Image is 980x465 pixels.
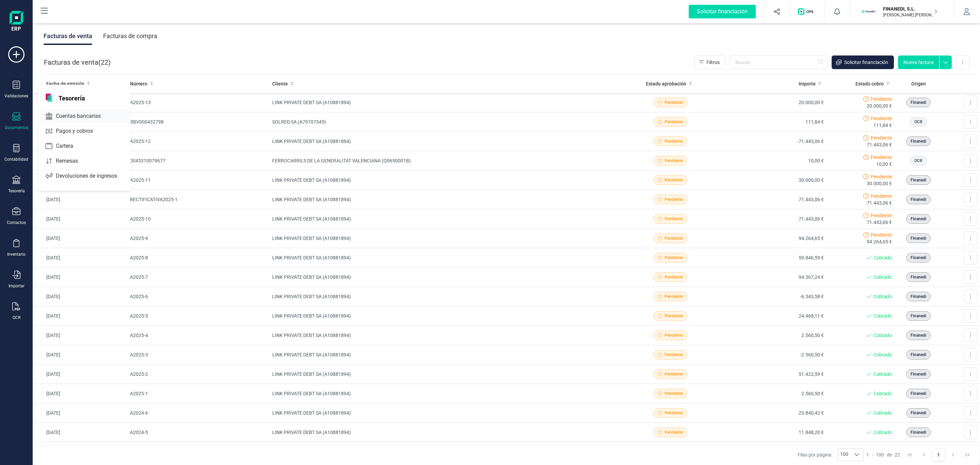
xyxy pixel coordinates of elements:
span: Cobrado [873,254,892,261]
td: 10,00 € [722,151,827,171]
td: 6.909,70 € [722,442,827,462]
td: [DATE] [33,248,127,268]
p: FINANEDI, S.L. [883,5,937,12]
img: FI [861,4,876,19]
td: [DATE] [33,403,127,423]
div: Contactos [7,220,26,225]
span: Cuentas bancarias [53,112,113,120]
span: Importe [799,80,816,87]
button: First Page [903,448,916,461]
td: [DATE] [33,190,127,209]
td: LINK PRIVATE DEBT SA (A10881894) [269,229,618,248]
span: 30.000,00 € [867,180,892,187]
span: Cobrado [873,274,892,280]
button: Last Page [961,448,974,461]
td: [DATE] [33,326,127,345]
span: 71.443,06 € [867,141,892,148]
td: [DATE] [33,306,127,326]
span: Cobrado [873,371,892,378]
td: LINK PRIVATE DEBT SA (A10881894) [269,403,618,423]
span: Pendiente [665,196,683,203]
span: Finanedi [911,410,926,416]
td: A2025-7 [127,268,269,287]
span: Cobrado [873,312,892,319]
td: [DATE] [33,151,127,171]
td: [DATE] [33,345,127,365]
span: Finanedi [911,196,926,203]
span: Finanedi [911,216,926,222]
span: Pendiente [665,138,683,144]
span: Finanedi [911,138,926,144]
span: Pendiente [665,429,683,435]
td: A2025-9 [127,229,269,248]
img: Logo Finanedi [10,11,23,33]
span: de [887,451,892,458]
span: 1 [866,451,869,458]
td: 51.422,59 € [722,365,827,384]
td: A2024-6 [127,403,269,423]
div: Filas por página: [798,448,864,461]
button: FIFINANEDI, S.L.[PERSON_NAME] [PERSON_NAME] [859,1,946,22]
span: Pendiente [665,352,683,358]
span: Pendiente [871,154,892,161]
span: Pendiente [871,96,892,102]
td: 71.443,06 € [722,190,827,209]
td: LINK PRIVATE DEBT SA (A10881894) [269,442,618,462]
span: Pendiente [665,332,683,338]
input: Buscar... [730,55,828,69]
button: Logo de OPS [794,1,820,22]
button: Filtros [695,55,725,69]
td: [DATE] [33,229,127,248]
div: OCR [13,315,20,320]
td: LINK PRIVATE DEBT SA (A10881894) [269,93,618,112]
span: Pendiente [665,410,683,416]
span: Pendiente [665,293,683,300]
span: Finanedi [911,274,926,280]
td: 94.264,65 € [722,229,827,248]
td: A2024-5 [127,423,269,442]
td: 24.468,11 € [722,306,827,326]
span: Cobrado [873,410,892,416]
td: LINK PRIVATE DEBT SA (A10881894) [269,326,618,345]
td: [DATE] [33,268,127,287]
td: A2025-13 [127,93,269,112]
span: Pendiente [665,390,683,397]
button: Solicitar financiación [832,55,894,69]
span: 111,84 € [873,122,892,129]
td: A2025-4 [127,326,269,345]
td: LINK PRIVATE DEBT SA (A10881894) [269,287,618,306]
span: Estado aprobación [646,80,686,87]
span: Finanedi [911,371,926,377]
td: LINK PRIVATE DEBT SA (A10881894) [269,365,618,384]
div: Validaciones [4,93,28,99]
span: Devoluciones de ingresos [53,172,129,180]
span: 94.264,65 € [867,238,892,245]
div: Contabilidad [4,157,28,162]
span: Pendiente [871,193,892,199]
td: [DATE] [33,423,127,442]
td: [DATE] [33,112,127,132]
td: A2025-8 [127,248,269,268]
button: Nueva factura [898,55,939,69]
td: LINK PRIVATE DEBT SA (A10881894) [269,190,618,209]
td: [DATE] [33,132,127,151]
span: Pendiente [665,177,683,183]
td: A2025-2 [127,365,269,384]
span: Solicitar financiación [844,59,888,66]
td: LINK PRIVATE DEBT SA (A10881894) [269,132,618,151]
td: A2025-10 [127,209,269,229]
span: Cobrado [873,293,892,300]
td: 20.000,00 € [722,93,827,112]
span: Pendiente [665,274,683,280]
span: Fecha de emisión [46,80,84,87]
span: Finanedi [911,177,926,183]
span: OCR [914,119,922,125]
span: 100 [838,449,850,461]
td: 94.367,24 € [722,268,827,287]
td: 111,84 € [722,112,827,132]
td: A2025-1 [127,384,269,403]
span: Pendiente [665,313,683,319]
span: Cobrado [873,390,892,397]
td: 71.443,06 € [722,209,827,229]
div: Solicitar financiación [689,5,756,18]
